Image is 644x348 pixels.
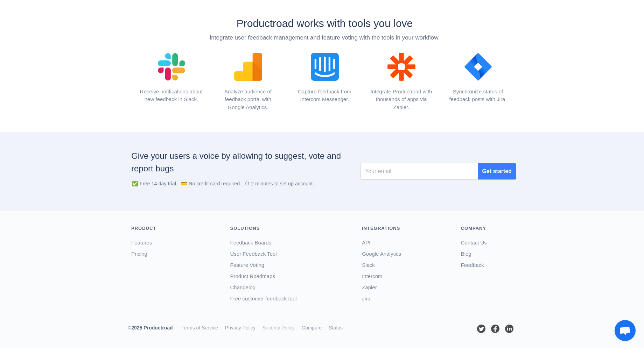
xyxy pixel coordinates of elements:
[302,325,322,331] a: Compare
[476,324,486,334] img: Productroad Twitter
[230,240,272,246] a: Feedback Boards
[181,181,241,186] span: 💳 No credit card required.
[132,181,177,186] span: ✅ Free 14 day trial.
[131,240,152,246] a: Features
[362,284,377,290] a: Zapier
[131,251,147,257] a: Pricing
[230,225,352,232] div: Solutions
[445,63,511,104] a: Synchronize status of feedback posts with Jira.
[133,17,516,30] h2: Productroad works with tools you love
[182,325,218,331] a: Terms of Service
[461,225,516,232] div: Company
[384,49,419,84] img: Zapier Integration
[478,163,516,180] button: Get started
[307,49,342,84] img: Intercom Integration
[504,324,514,334] img: Productroad LinkedIn
[461,251,471,257] a: Blog
[490,324,500,334] img: Productroad Facebook
[362,296,370,301] a: Jira
[490,326,500,331] a: Productroad Facebook
[230,273,275,279] a: Product Roadmaps
[231,49,266,84] img: Google Analytics Integration
[138,88,204,104] div: Receive notifications about new feedback in Slack.
[133,33,516,42] div: Integrate user feedback management and feature voting with the tools in your workflow.
[131,325,173,331] span: 2025 Productroad
[225,325,255,331] a: Privacy Policy
[230,251,277,257] a: User Feedback Tool
[362,240,370,246] a: API
[461,240,487,246] a: Contact Us
[362,262,375,268] a: Slack
[131,150,346,175] div: Give your users a voice by allowing to suggest, vote and report bugs
[262,325,295,331] a: Security Policy
[329,325,343,331] a: Status
[245,181,314,186] span: ⏱ 2 minutes to set up account.
[292,88,358,104] div: Capture feedback from Intercom Messenger.
[362,273,382,279] a: Intercom
[461,262,484,268] a: Feedback
[362,225,450,232] div: Integrations
[476,326,486,331] a: Productroad Twitter
[504,326,514,331] a: Productroad LinkedIn
[230,296,297,301] a: Free customer feedback tool
[230,262,265,268] a: Feature Voting
[128,324,178,333] div: ©
[615,320,636,341] a: Open chat
[154,49,189,84] img: Slack Integration
[215,88,281,112] div: Analyze audience of feedback portal with Google Analytics.
[360,163,478,180] input: Recipient's username
[230,284,256,290] a: Changelog
[461,49,496,84] img: Jira Integration
[445,88,511,104] div: Synchronize status of feedback posts with Jira.
[131,225,220,232] div: Product
[368,88,434,112] div: Integrate Productroad with thousands of apps via Zapier.
[362,251,401,257] a: Google Analytics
